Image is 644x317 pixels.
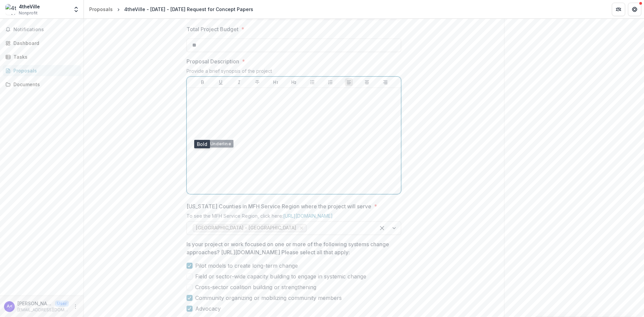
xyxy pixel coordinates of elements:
p: [PERSON_NAME] <[EMAIL_ADDRESS][DOMAIN_NAME]> [17,300,52,307]
span: Pilot models to create long-term change [195,262,298,270]
div: Proposals [89,6,113,13]
span: Notifications [13,27,78,33]
div: Remove Saint Louis Metropolitan Region - St. Louis City [298,225,305,231]
a: Dashboard [3,38,81,49]
p: [US_STATE] Counties in MFH Service Region where the project will serve [186,202,371,210]
a: Tasks [3,51,81,62]
div: Tasks [13,53,75,60]
span: [GEOGRAPHIC_DATA] - [GEOGRAPHIC_DATA] [196,225,296,231]
a: Documents [3,79,81,90]
button: Notifications [3,24,81,35]
button: Bullet List [308,78,316,86]
button: Underline [217,78,225,86]
button: Open entity switcher [71,3,81,16]
p: Proposal Description [186,57,239,65]
div: Clear selected options [377,223,387,233]
p: [EMAIL_ADDRESS][DOMAIN_NAME] [17,307,69,313]
button: Align Right [381,78,389,86]
span: Cross-sector coalition building or strengthening [195,283,316,291]
a: Proposals [3,65,81,76]
div: Aaron Williams <4thevillestl@gmail.com> [7,304,12,309]
p: Total Project Budget [186,25,238,33]
button: Heading 2 [290,78,298,86]
div: Dashboard [13,40,75,47]
span: Community organizing or mobilizing community members [195,294,342,302]
span: Advocacy [195,305,221,313]
div: Proposals [13,67,75,74]
a: [URL][DOMAIN_NAME] [283,213,333,219]
button: Align Left [345,78,353,86]
span: Field or sector-wide capacity building to engage in systemic change [195,272,366,280]
button: Partners [612,3,625,16]
p: Is your project or work focused on one or more of the following systems change approaches? [URL][... [186,240,397,256]
button: Heading 1 [272,78,280,86]
a: Proposals [87,4,115,14]
button: Align Center [363,78,371,86]
p: User [55,301,69,307]
button: Bold [199,78,207,86]
div: Provide a brief synopsis of the project [186,68,401,76]
div: To see the MFH Service Region, click here: [186,213,401,221]
button: Get Help [628,3,641,16]
span: Nonprofit [19,10,38,16]
div: 4theVille [19,3,40,10]
nav: breadcrumb [87,4,256,14]
button: Ordered List [326,78,334,86]
button: Strike [253,78,261,86]
button: More [71,303,79,311]
div: Documents [13,81,75,88]
div: 4theVille - [DATE] - [DATE] Request for Concept Papers [124,6,253,13]
button: Italicize [235,78,243,86]
img: 4theVille [5,4,16,15]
